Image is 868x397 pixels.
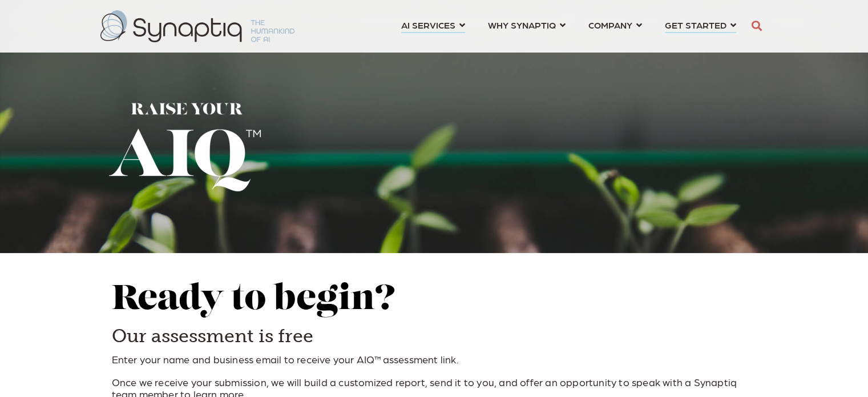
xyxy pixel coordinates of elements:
[588,14,642,35] a: COMPANY
[100,10,294,42] img: synaptiq logo-2
[665,17,726,33] span: GET STARTED
[488,17,556,33] span: WHY SYNAPTIQ
[112,353,757,366] p: Enter your name and business email to receive your AIQ™assessment link.
[112,324,757,348] h3: Our assessment is free
[401,17,455,33] span: AI SERVICES
[109,103,261,191] img: Raise Your AIQ™
[665,14,736,35] a: GET STARTED
[401,14,465,35] a: AI SERVICES
[390,6,748,47] nav: menu
[488,14,566,35] a: WHY SYNAPTIQ
[112,282,757,319] h2: Ready to begin?
[588,17,632,33] span: COMPANY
